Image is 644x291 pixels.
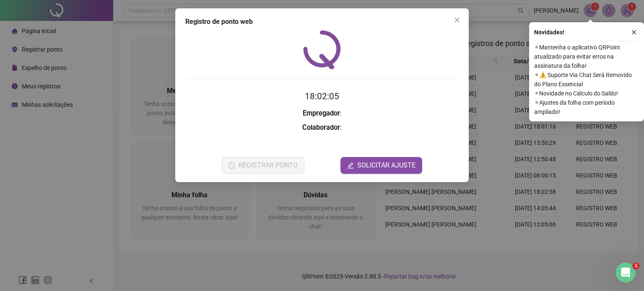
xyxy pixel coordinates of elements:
img: QRPoint [303,30,341,69]
button: REGISTRAR PONTO [222,157,304,174]
span: ⚬ Mantenha o aplicativo QRPoint atualizado para evitar erros na assinatura da folha! [534,43,639,70]
time: 18:02:05 [305,91,339,101]
strong: Colaborador [302,124,340,131]
h3: : [185,108,459,119]
span: ⚬ Ajustes da folha com período ampliado! [534,98,639,116]
span: ⚬ Novidade no Cálculo do Saldo! [534,89,639,98]
button: editSOLICITAR AJUSTE [340,157,422,174]
span: Novidades ! [534,28,564,37]
span: close [631,29,637,35]
span: 1 [633,263,639,269]
button: Close [450,13,464,27]
span: SOLICITAR AJUSTE [357,160,415,170]
span: edit [347,162,354,169]
iframe: Intercom live chat [615,263,636,283]
h3: : [185,122,459,133]
span: close [454,17,460,23]
span: ⚬ ⚠️ Suporte Via Chat Será Removido do Plano Essencial [534,70,639,89]
div: Registro de ponto web [185,17,459,27]
strong: Empregador [303,109,340,117]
